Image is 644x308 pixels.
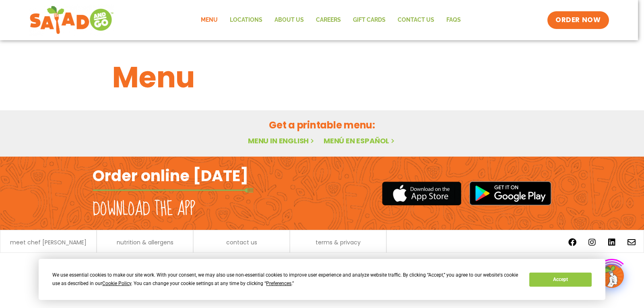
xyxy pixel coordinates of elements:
[93,198,195,221] h2: Download the app
[469,181,551,205] img: google_play
[195,11,467,29] nav: Menu
[93,188,254,192] img: fork
[248,136,316,146] a: Menu in English
[10,240,87,245] a: meet chef [PERSON_NAME]
[29,4,114,36] img: new-SAG-logo-768×292
[112,118,532,132] h2: Get a printable menu:
[39,259,605,300] div: Cookie Consent Prompt
[52,271,520,288] div: We use essential cookies to make our site work. With your consent, we may also use non-essential ...
[347,11,392,29] a: GIFT CARDS
[117,240,173,245] a: nutrition & allergens
[529,273,591,287] button: Accept
[324,136,396,146] a: Menú en español
[392,11,440,29] a: Contact Us
[382,180,461,207] img: appstore
[555,15,601,25] span: ORDER NOW
[102,281,131,286] span: Cookie Policy
[226,240,257,245] a: contact us
[112,56,532,99] h1: Menu
[316,240,361,245] a: terms & privacy
[268,11,310,29] a: About Us
[440,11,467,29] a: FAQs
[224,11,268,29] a: Locations
[547,11,609,29] a: ORDER NOW
[310,11,347,29] a: Careers
[266,281,291,286] span: Preferences
[195,11,224,29] a: Menu
[93,166,248,186] h2: Order online [DATE]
